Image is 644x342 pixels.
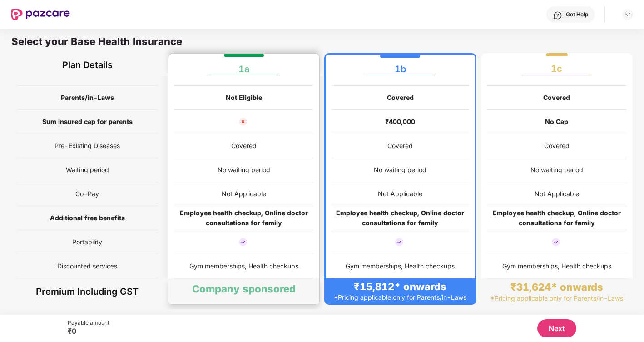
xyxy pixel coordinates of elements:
div: Covered [231,141,257,151]
div: Gym memberships, Health checkups [502,261,611,271]
div: Not Eligible [226,93,262,103]
img: cover_tick.svg [550,237,561,248]
span: Discounted services [57,258,117,275]
div: ₹0 [68,327,109,336]
div: Not Applicable [535,189,579,199]
div: No waiting period [374,165,426,175]
div: Get Help [566,11,588,18]
div: 1a [238,56,249,74]
div: Covered [544,141,570,151]
div: Covered [387,141,413,151]
img: not_cover_cross.svg [238,116,248,127]
img: svg+xml;base64,PHN2ZyBpZD0iRHJvcGRvd24tMzJ4MzIiIHhtbG5zPSJodHRwOi8vd3d3LnczLm9yZy8yMDAwL3N2ZyIgd2... [624,11,631,18]
span: Waiting period [66,161,109,178]
div: Employee health checkup, Online doctor consultations for family [332,208,469,228]
button: Next [537,319,576,337]
div: Not Applicable [222,189,266,199]
span: Parents/in-Laws [61,89,114,106]
div: 1c [551,56,562,74]
div: Covered [387,93,414,103]
img: New Pazcare Logo [11,9,70,20]
span: Sum Insured cap for parents [42,113,133,130]
div: *Pricing applicable only for Parents/in-Laws [334,293,466,302]
div: Gym memberships, Health checkups [346,261,455,271]
div: Employee health checkup, Online doctor consultations for family [487,208,627,228]
div: Covered [543,93,570,103]
span: Co-Pay [75,185,99,203]
span: Portability [72,233,102,251]
div: Select your Base Health Insurance [11,35,633,53]
div: No waiting period [218,165,270,175]
div: ₹31,624* onwards [510,281,603,293]
img: cover_tick.svg [394,237,405,248]
div: Employee health checkup, Online doctor consultations for family [174,208,314,228]
div: Payable amount [68,319,109,327]
div: *Pricing applicable only for Parents/in-Laws [490,294,623,302]
div: ₹15,812* onwards [354,280,446,293]
div: ₹400,000 [385,117,415,127]
div: No Cap [545,117,568,127]
div: Company sponsored [192,283,296,295]
div: Gym memberships, Health checkups [189,261,298,271]
div: 1b [395,56,406,74]
div: Not Applicable [378,189,422,199]
div: No waiting period [530,165,583,175]
span: Additional free benefits [50,209,125,227]
img: svg+xml;base64,PHN2ZyBpZD0iSGVscC0zMngzMiIgeG1sbnM9Imh0dHA6Ly93d3cudzMub3JnLzIwMDAvc3ZnIiB3aWR0aD... [553,11,562,20]
span: Pre-Existing Diseases [54,137,120,154]
div: Premium Including GST [17,278,158,305]
div: Plan Details [17,53,158,76]
img: cover_tick.svg [238,237,248,248]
